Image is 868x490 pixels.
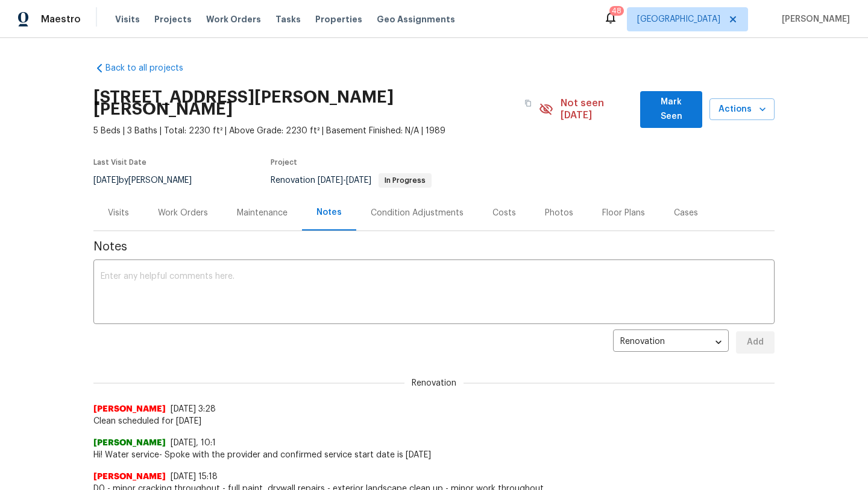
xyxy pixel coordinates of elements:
span: - [318,176,371,185]
div: Floor Plans [602,207,645,219]
span: [PERSON_NAME] [777,13,850,25]
span: Renovation [404,377,464,389]
span: [PERSON_NAME] [93,437,166,449]
span: Properties [315,13,362,25]
span: [DATE] [318,176,343,185]
div: by [PERSON_NAME] [93,173,206,188]
div: Photos [545,207,573,219]
span: Projects [154,13,192,25]
span: Not seen [DATE] [561,97,634,121]
button: Copy Address [517,92,539,114]
span: [PERSON_NAME] [93,403,166,415]
span: [PERSON_NAME] [93,471,166,483]
span: Maestro [41,13,81,25]
span: Geo Assignments [377,13,455,25]
span: Hi! Water service- Spoke with the provider and confirmed service start date is [DATE] [93,449,775,461]
button: Mark Seen [640,91,702,128]
div: 48 [612,5,621,17]
span: [DATE] [346,176,371,185]
div: Work Orders [158,207,208,219]
span: [GEOGRAPHIC_DATA] [637,13,720,25]
button: Actions [709,98,775,121]
div: Cases [674,207,698,219]
span: Project [271,159,297,166]
a: Back to all projects [93,62,209,74]
span: Renovation [271,176,432,185]
span: Work Orders [206,13,261,25]
div: Costs [492,207,516,219]
div: Notes [316,206,342,218]
div: Condition Adjustments [371,207,464,219]
span: Visits [115,13,140,25]
span: Last Visit Date [93,159,146,166]
span: [DATE] 3:28 [171,405,216,413]
span: Tasks [275,15,301,24]
h2: [STREET_ADDRESS][PERSON_NAME][PERSON_NAME] [93,91,517,115]
span: [DATE], 10:1 [171,439,216,447]
span: Mark Seen [650,95,693,124]
span: [DATE] [93,176,119,185]
div: Renovation [613,328,729,357]
div: Visits [108,207,129,219]
span: Clean scheduled for [DATE] [93,415,775,427]
div: Maintenance [237,207,288,219]
span: Actions [719,102,765,117]
span: In Progress [380,177,430,184]
span: [DATE] 15:18 [171,472,218,481]
span: Notes [93,241,775,253]
span: 5 Beds | 3 Baths | Total: 2230 ft² | Above Grade: 2230 ft² | Basement Finished: N/A | 1989 [93,125,539,137]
